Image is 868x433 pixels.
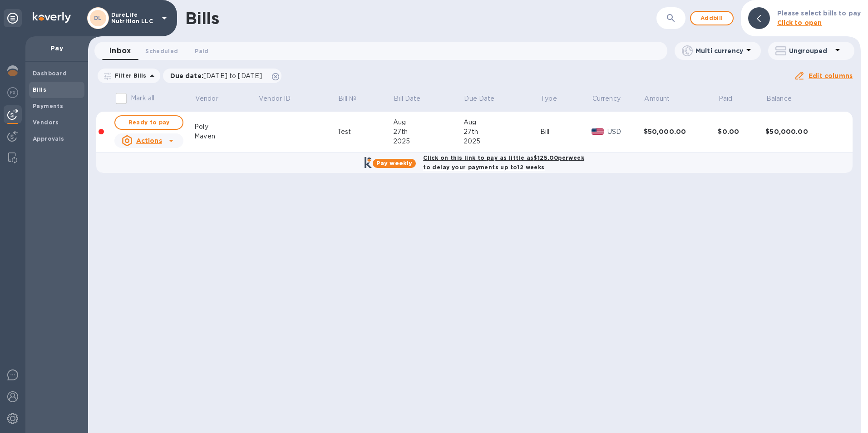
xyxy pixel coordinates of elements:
[541,94,569,103] span: Type
[33,44,81,53] p: Pay
[719,94,745,103] span: Paid
[114,115,183,130] button: Ready to pay
[394,94,420,103] p: Bill Date
[259,94,291,103] p: Vendor ID
[698,13,725,24] span: Add bill
[464,137,540,146] div: 2025
[695,46,743,55] p: Multi currency
[111,12,157,25] p: DureLife Nutrition LLC
[393,137,464,146] div: 2025
[393,118,464,127] div: Aug
[33,103,63,109] b: Payments
[464,94,494,103] p: Due Date
[644,94,670,103] p: Amount
[194,132,258,141] div: Maven
[195,94,230,103] span: Vendor
[145,46,178,56] span: Scheduled
[719,94,733,103] p: Paid
[94,15,102,21] b: DL
[394,94,432,103] span: Bill Date
[123,117,175,128] span: Ready to pay
[33,12,71,23] img: Logo
[33,119,59,126] b: Vendors
[644,94,681,103] span: Amount
[592,128,604,135] img: USD
[464,94,506,103] span: Due Date
[195,94,218,103] p: Vendor
[777,10,861,17] b: Please select bills to pay
[718,127,765,136] div: $0.00
[33,70,67,77] b: Dashboard
[393,127,464,137] div: 27th
[540,127,592,137] div: Bill
[33,135,64,142] b: Approvals
[607,127,644,137] p: USD
[111,72,147,79] p: Filter Bills
[809,72,853,79] u: Edit columns
[766,94,804,103] span: Balance
[170,71,267,80] p: Due date :
[423,154,584,171] b: Click on this link to pay as little as $125.00 per week to delay your payments up to 12 weeks
[109,44,131,57] span: Inbox
[690,11,734,25] button: Addbill
[765,127,840,136] div: $50,000.00
[195,46,208,56] span: Paid
[789,46,832,55] p: Ungrouped
[163,69,282,83] div: Due date:[DATE] to [DATE]
[541,94,557,103] p: Type
[131,93,154,103] p: Mark all
[376,160,412,167] b: Pay weekly
[644,127,718,136] div: $50,000.00
[338,94,369,103] span: Bill №
[464,127,540,137] div: 27th
[185,9,219,28] h1: Bills
[194,122,258,132] div: Poly
[592,94,621,103] p: Currency
[4,9,22,27] div: Unpin categories
[337,127,393,137] div: Test
[203,72,262,79] span: [DATE] to [DATE]
[766,94,792,103] p: Balance
[136,137,162,144] u: Actions
[338,94,357,103] p: Bill №
[7,87,18,98] img: Foreign exchange
[464,118,540,127] div: Aug
[777,19,822,26] b: Click to open
[33,86,46,93] b: Bills
[259,94,302,103] span: Vendor ID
